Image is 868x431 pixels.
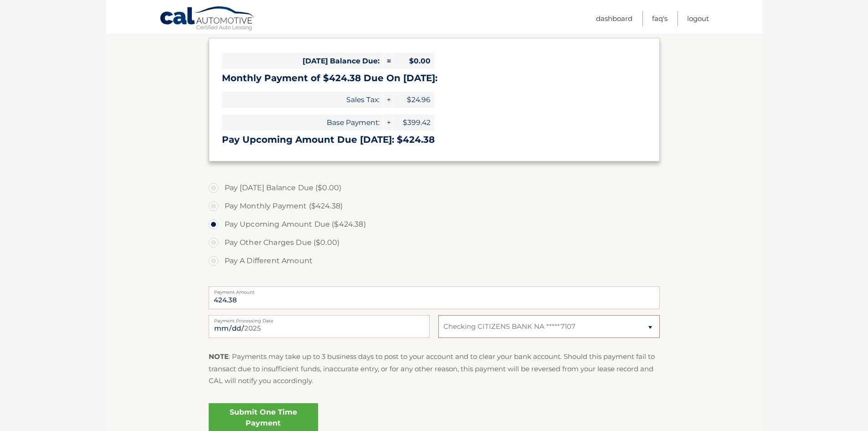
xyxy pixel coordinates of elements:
label: Payment Processing Date [209,315,430,322]
strong: NOTE [209,352,229,361]
span: + [384,114,393,130]
a: Logout [687,11,709,26]
label: Pay Monthly Payment ($424.38) [209,197,660,215]
span: + [384,92,393,108]
span: $399.42 [393,114,434,130]
label: Pay [DATE] Balance Due ($0.00) [209,179,660,197]
h3: Monthly Payment of $424.38 Due On [DATE]: [222,73,647,84]
span: Base Payment: [222,114,383,130]
p: : Payments may take up to 3 business days to post to your account and to clear your bank account.... [209,351,660,387]
span: $0.00 [393,53,434,69]
label: Pay Other Charges Due ($0.00) [209,234,660,252]
input: Payment Date [209,315,430,338]
label: Pay A Different Amount [209,252,660,270]
label: Payment Amount [209,286,660,294]
label: Pay Upcoming Amount Due ($424.38) [209,215,660,234]
a: Cal Automotive [159,6,255,32]
a: FAQ's [652,11,668,26]
input: Payment Amount [209,286,660,309]
span: $24.96 [393,92,434,108]
span: = [384,53,393,69]
span: [DATE] Balance Due: [222,53,383,69]
span: Sales Tax: [222,92,383,108]
a: Dashboard [596,11,632,26]
h3: Pay Upcoming Amount Due [DATE]: $424.38 [222,134,647,145]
